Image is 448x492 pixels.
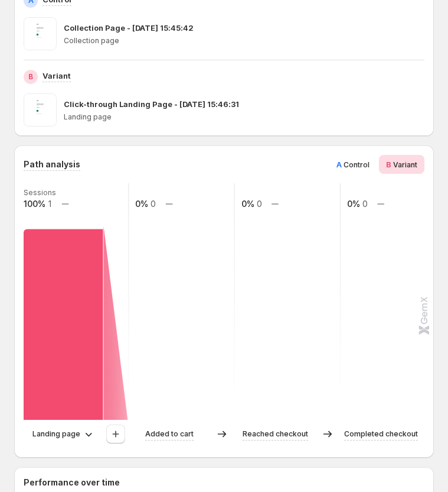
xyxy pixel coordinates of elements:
[24,158,80,170] h3: Path analysis
[241,199,254,209] text: 0%
[362,199,368,209] text: 0
[24,17,57,50] img: Collection Page - Aug 28, 15:45:42
[24,477,424,488] h2: Performance over time
[243,428,308,440] p: Reached checkout
[336,160,342,169] span: A
[151,199,156,209] text: 0
[64,36,424,46] p: Collection page
[24,188,56,197] text: Sessions
[28,72,33,82] h2: B
[64,22,194,34] p: Collection Page - [DATE] 15:45:42
[64,98,239,110] p: Click-through Landing Page - [DATE] 15:46:31
[24,93,57,127] img: Click-through Landing Page - Aug 28, 15:46:31
[344,428,418,440] p: Completed checkout
[48,199,51,209] text: 1
[347,199,360,209] text: 0%
[42,70,71,82] p: Variant
[393,160,417,169] span: Variant
[344,160,369,169] span: Control
[257,199,262,209] text: 0
[24,229,103,420] path: Landing page: 1
[64,112,424,122] p: Landing page
[24,199,45,209] text: 100%
[135,199,148,209] text: 0%
[32,428,80,440] p: Landing page
[386,160,391,169] span: B
[145,428,194,440] p: Added to cart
